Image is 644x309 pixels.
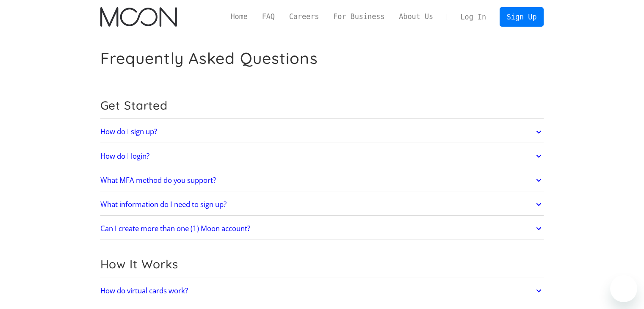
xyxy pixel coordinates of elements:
a: Home [224,11,255,22]
img: Moon Logo [100,7,177,27]
h2: How do I sign up? [100,127,157,136]
a: For Business [326,11,392,22]
a: Can I create more than one (1) Moon account? [100,220,544,237]
h2: What MFA method do you support? [100,176,216,185]
a: How do I login? [100,147,544,165]
a: Careers [282,11,326,22]
a: Sign Up [500,7,544,26]
a: Log In [453,8,493,26]
h2: How do virtual cards work? [100,287,188,295]
a: home [100,7,177,27]
h2: How do I login? [100,152,149,160]
a: How do I sign up? [100,123,544,141]
a: What MFA method do you support? [100,171,544,189]
a: FAQ [255,11,282,22]
h2: How It Works [100,257,544,271]
a: About Us [392,11,440,22]
a: What information do I need to sign up? [100,196,544,213]
h1: Frequently Asked Questions [100,49,318,68]
h2: What information do I need to sign up? [100,200,227,209]
h2: Get Started [100,98,544,113]
iframe: Button to launch messaging window [610,275,637,302]
a: How do virtual cards work? [100,282,544,300]
h2: Can I create more than one (1) Moon account? [100,224,250,233]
